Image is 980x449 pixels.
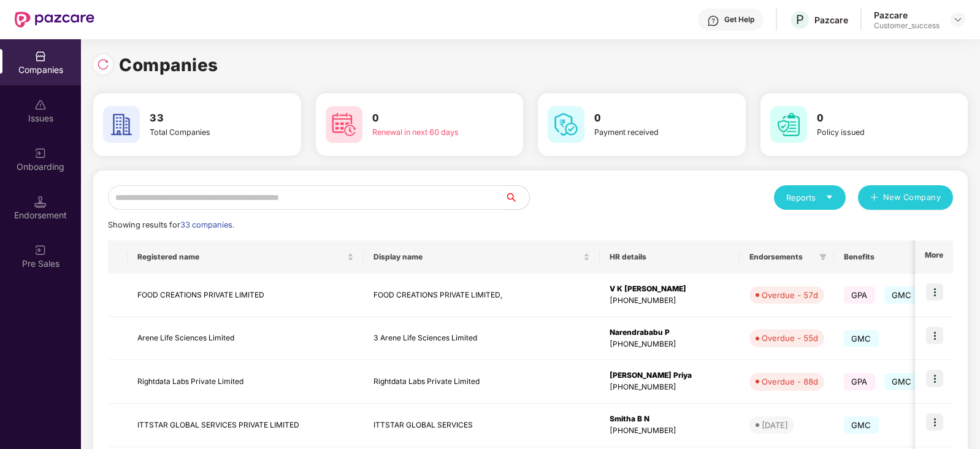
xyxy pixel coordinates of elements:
[34,99,47,111] img: svg+xml;base64,PHN2ZyBpZD0iSXNzdWVzX2Rpc2FibGVkIiB4bWxucz0iaHR0cDovL3d3dy53My5vcmcvMjAwMC9zdmciIH...
[915,240,953,274] th: More
[610,425,730,437] div: [PHONE_NUMBER]
[150,110,255,126] h3: 33
[15,12,94,28] img: New Pazcare Logo
[926,327,943,344] img: icon
[610,339,730,350] div: [PHONE_NUMBER]
[707,15,719,27] img: svg+xml;base64,PHN2ZyBpZD0iSGVscC0zMngzMiIgeG1sbnM9Imh0dHA6Ly93d3cudzMub3JnLzIwMDAvc3ZnIiB3aWR0aD...
[762,419,788,431] div: [DATE]
[97,58,109,71] img: svg+xml;base64,PHN2ZyBpZD0iUmVsb2FkLTMyeDMyIiB4bWxucz0iaHR0cDovL3d3dy53My5vcmcvMjAwMC9zdmciIHdpZH...
[825,193,833,201] span: caret-down
[817,250,829,264] span: filter
[926,413,943,431] img: icon
[180,220,234,229] span: 33 companies.
[762,375,818,388] div: Overdue - 88d
[610,327,730,339] div: Narendrababu P
[364,274,600,317] td: FOOD CREATIONS PRIVATE LIMITED,
[108,220,234,229] span: Showing results for
[770,106,807,143] img: svg+xml;base64,PHN2ZyB4bWxucz0iaHR0cDovL3d3dy53My5vcmcvMjAwMC9zdmciIHdpZHRoPSI2MCIgaGVpZ2h0PSI2MC...
[364,404,600,447] td: ITTSTAR GLOBAL SERVICES
[594,110,700,126] h3: 0
[364,317,600,361] td: 3 Arene Life Sciences Limited
[817,126,922,139] div: Policy issued
[34,147,47,159] img: svg+xml;base64,PHN2ZyB3aWR0aD0iMjAiIGhlaWdodD0iMjAiIHZpZXdCb3g9IjAgMCAyMCAyMCIgZmlsbD0ibm9uZSIgeG...
[874,9,940,21] div: Pazcare
[953,15,963,25] img: svg+xml;base64,PHN2ZyBpZD0iRHJvcGRvd24tMzJ4MzIiIHhtbG5zPSJodHRwOi8vd3d3LnczLm9yZy8yMDAwL3N2ZyIgd2...
[844,286,875,304] span: GPA
[817,110,922,126] h3: 0
[874,21,940,31] div: Customer_success
[870,193,878,203] span: plus
[128,404,364,447] td: ITTSTAR GLOBAL SERVICES PRIVATE LIMITED
[610,382,730,393] div: [PHONE_NUMBER]
[34,244,47,256] img: svg+xml;base64,PHN2ZyB3aWR0aD0iMjAiIGhlaWdodD0iMjAiIHZpZXdCb3g9IjAgMCAyMCAyMCIgZmlsbD0ibm9uZSIgeG...
[749,252,814,262] span: Endorsements
[128,274,364,317] td: FOOD CREATIONS PRIVATE LIMITED
[819,253,827,261] span: filter
[610,295,730,307] div: [PHONE_NUMBER]
[844,373,875,390] span: GPA
[128,317,364,361] td: Arene Life Sciences Limited
[762,289,818,301] div: Overdue - 57d
[128,240,364,274] th: Registered name
[373,252,581,262] span: Display name
[796,12,804,27] span: P
[610,413,730,425] div: Smitha B N
[926,283,943,301] img: icon
[504,193,529,202] span: search
[724,15,754,25] div: Get Help
[150,126,255,139] div: Total Companies
[814,14,848,26] div: Pazcare
[326,106,362,143] img: svg+xml;base64,PHN2ZyB4bWxucz0iaHR0cDovL3d3dy53My5vcmcvMjAwMC9zdmciIHdpZHRoPSI2MCIgaGVpZ2h0PSI2MC...
[594,126,700,139] div: Payment received
[762,332,818,344] div: Overdue - 55d
[504,185,530,210] button: search
[600,240,740,274] th: HR details
[364,360,600,404] td: Rightdata Labs Private Limited
[364,240,600,274] th: Display name
[844,330,879,347] span: GMC
[103,106,140,143] img: svg+xml;base64,PHN2ZyB4bWxucz0iaHR0cDovL3d3dy53My5vcmcvMjAwMC9zdmciIHdpZHRoPSI2MCIgaGVpZ2h0PSI2MC...
[883,191,941,204] span: New Company
[610,370,730,382] div: [PERSON_NAME] Priya
[858,185,953,210] button: plusNew Company
[884,286,919,304] span: GMC
[34,50,47,63] img: svg+xml;base64,PHN2ZyBpZD0iQ29tcGFuaWVzIiB4bWxucz0iaHR0cDovL3d3dy53My5vcmcvMjAwMC9zdmciIHdpZHRoPS...
[372,126,478,139] div: Renewal in next 60 days
[786,191,833,204] div: Reports
[128,360,364,404] td: Rightdata Labs Private Limited
[548,106,584,143] img: svg+xml;base64,PHN2ZyB4bWxucz0iaHR0cDovL3d3dy53My5vcmcvMjAwMC9zdmciIHdpZHRoPSI2MCIgaGVpZ2h0PSI2MC...
[119,52,218,79] h1: Companies
[610,283,730,295] div: V K [PERSON_NAME]
[884,373,919,390] span: GMC
[34,196,47,208] img: svg+xml;base64,PHN2ZyB3aWR0aD0iMTQuNSIgaGVpZ2h0PSIxNC41IiB2aWV3Qm94PSIwIDAgMTYgMTYiIGZpbGw9Im5vbm...
[844,416,879,434] span: GMC
[372,110,478,126] h3: 0
[137,252,345,262] span: Registered name
[926,370,943,387] img: icon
